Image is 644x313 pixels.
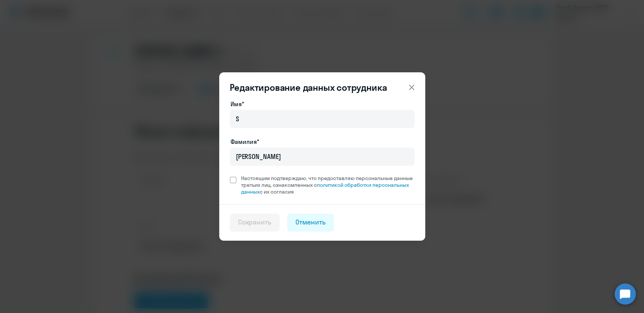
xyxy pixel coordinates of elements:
[238,217,272,227] div: Сохранить
[231,137,259,146] label: Фамилия*
[287,214,334,232] button: Отменить
[241,182,409,195] a: политикой обработки персональных данных
[219,81,425,93] header: Редактирование данных сотрудника
[241,175,415,195] span: Настоящим подтверждаю, что предоставляю персональные данные третьих лиц, ознакомленных с с их сог...
[230,214,280,232] button: Сохранить
[295,217,326,227] div: Отменить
